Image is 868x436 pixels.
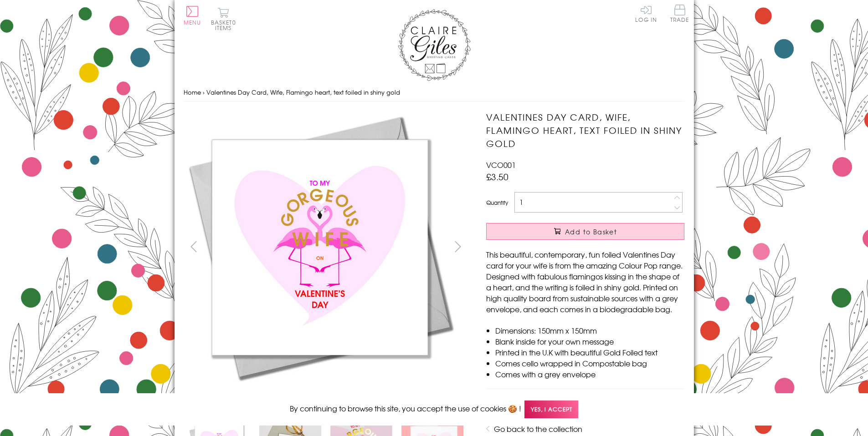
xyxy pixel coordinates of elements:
[486,223,684,240] button: Add to Basket
[184,236,204,257] button: prev
[494,423,582,434] a: Go back to the collection
[184,18,201,26] span: Menu
[486,198,508,207] label: Quantity
[670,5,689,24] a: Trade
[495,358,684,369] li: Comes cello wrapped in Compostable bag
[486,159,516,170] span: VCO001
[206,88,400,96] span: Valentines Day Card, Wife, Flamingo heart, text foiled in shiny gold
[495,369,684,380] li: Comes with a grey envelope
[495,325,684,336] li: Dimensions: 150mm x 150mm
[398,9,471,81] img: Claire Giles Greetings Cards
[565,227,617,236] span: Add to Basket
[215,18,236,32] span: 0 items
[670,5,689,22] span: Trade
[184,6,201,25] button: Menu
[203,88,205,96] span: ›
[495,336,684,347] li: Blank inside for your own message
[184,83,685,102] nav: breadcrumbs
[468,111,741,384] img: Valentines Day Card, Wife, Flamingo heart, text foiled in shiny gold
[524,401,578,418] span: Yes, I accept
[486,111,684,150] h1: Valentines Day Card, Wife, Flamingo heart, text foiled in shiny gold
[211,7,236,30] button: Basket0 items
[635,5,657,22] a: Log In
[486,170,508,183] span: £3.50
[495,347,684,358] li: Printed in the U.K with beautiful Gold Foiled text
[183,111,457,384] img: Valentines Day Card, Wife, Flamingo heart, text foiled in shiny gold
[447,236,468,257] button: next
[486,249,684,314] p: This beautiful, contemporary, fun foiled Valentines Day card for your wife is from the amazing Co...
[184,88,201,96] a: Home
